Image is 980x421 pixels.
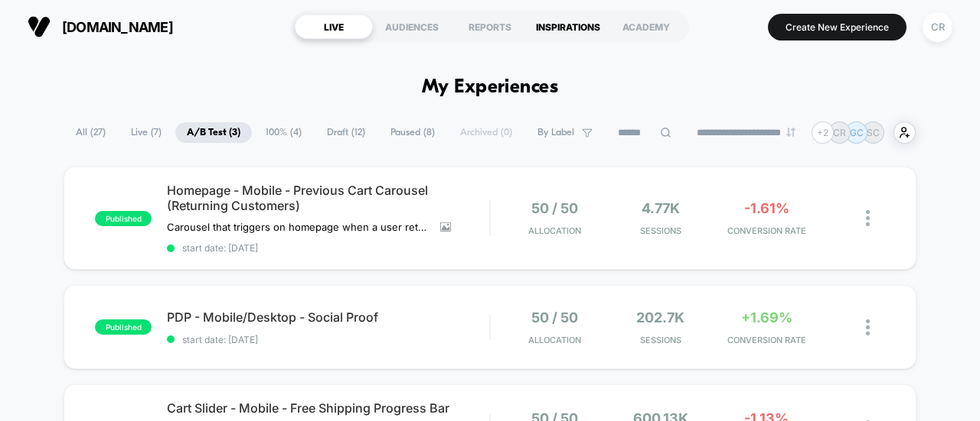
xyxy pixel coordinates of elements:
span: 202.7k [636,309,684,325]
span: [DOMAIN_NAME] [62,19,173,35]
span: start date: [DATE] [167,242,489,254]
div: REPORTS [451,15,529,39]
span: Allocation [528,335,581,345]
span: Live ( 7 ) [119,122,173,143]
span: Carousel that triggers on homepage when a user returns and their cart has more than 0 items in it... [167,221,429,233]
span: Cart Slider - Mobile - Free Shipping Progress Bar [167,400,489,416]
button: [DOMAIN_NAME] [23,15,178,39]
img: close [866,319,870,335]
span: All ( 27 ) [64,122,117,143]
img: close [866,210,870,226]
span: -1.61% [744,200,789,216]
span: PDP - Mobile/Desktop - Social Proof [167,309,489,325]
p: CR [833,127,846,138]
div: AUDIENCES [373,15,451,39]
button: Create New Experience [768,14,906,40]
span: 50 / 50 [531,309,578,325]
span: 4.77k [642,200,680,216]
span: Sessions [612,225,710,236]
div: INSPIRATIONS [529,15,607,39]
span: CONVERSION RATE [717,225,815,236]
span: start date: [DATE] [167,334,489,345]
button: CR [918,11,957,43]
span: CONVERSION RATE [717,335,815,345]
p: GC [850,127,864,138]
span: published [95,211,152,226]
div: + 2 [812,121,834,144]
img: Visually logo [28,15,51,38]
img: end [786,128,795,137]
span: published [95,319,152,335]
div: CR [923,12,952,42]
span: 100% ( 4 ) [254,122,313,143]
div: ACADEMY [607,15,685,39]
span: Homepage - Mobile - Previous Cart Carousel (Returning Customers) [167,183,489,213]
span: +1.69% [741,309,792,325]
div: LIVE [295,15,373,39]
span: Allocation [528,225,581,236]
p: SC [867,127,880,138]
span: Paused ( 8 ) [379,122,446,143]
span: Draft ( 12 ) [315,122,377,143]
span: 50 / 50 [531,200,578,216]
span: A/B Test ( 3 ) [175,122,252,143]
span: Sessions [612,335,710,345]
span: By Label [537,127,574,138]
h1: My Experiences [422,76,559,99]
